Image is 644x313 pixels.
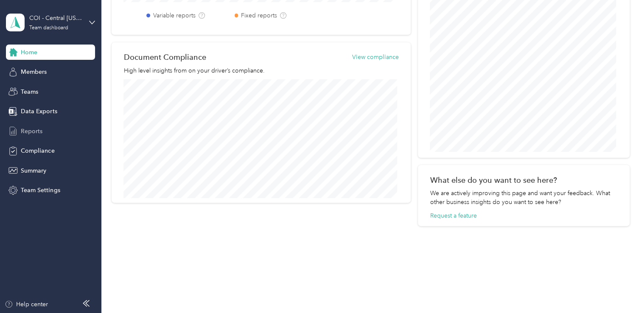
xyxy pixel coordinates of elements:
label: Fixed reports [241,11,277,20]
span: Teams [21,87,38,96]
button: Request a feature [430,211,476,220]
div: We are actively improving this page and want your feedback. What other business insights do you w... [430,189,617,207]
button: Help center [5,300,48,309]
div: Team dashboard [29,25,68,31]
button: View compliance [352,53,399,61]
h2: Document Compliance [123,53,206,61]
div: COI - Central [US_STATE] Regional GM [29,14,82,22]
label: Variable reports [153,11,196,20]
span: Team Settings [21,186,60,195]
span: Members [21,67,47,76]
div: What else do you want to see here? [430,176,617,184]
span: Data Exports [21,107,57,116]
span: Compliance [21,146,54,155]
span: Home [21,48,37,57]
span: Summary [21,166,46,175]
iframe: Everlance-gr Chat Button Frame [596,265,644,313]
p: High level insights from on your driver’s compliance. [123,66,398,75]
span: Reports [21,127,42,136]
